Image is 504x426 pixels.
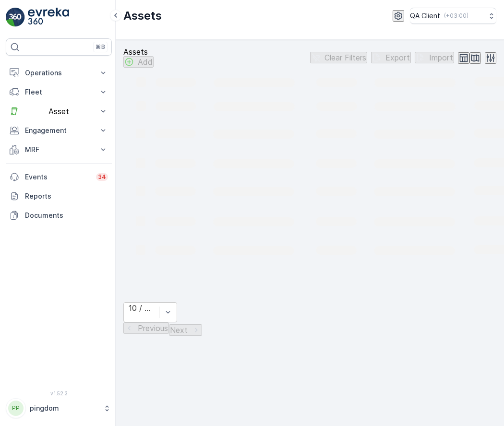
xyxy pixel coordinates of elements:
[6,83,112,102] button: Fleet
[444,12,468,20] p: ( +03:00 )
[25,107,93,116] p: Asset
[170,326,188,334] p: Next
[6,102,112,121] button: Asset
[96,43,105,51] p: ⌘B
[429,53,453,62] p: Import
[410,11,440,21] p: QA Client
[25,68,93,78] p: Operations
[123,56,154,68] button: Add
[415,52,454,63] button: Import
[385,53,410,62] p: Export
[25,87,93,97] p: Fleet
[6,121,112,140] button: Engagement
[6,167,112,187] a: Events34
[6,398,112,418] button: PPpingdom
[6,390,112,396] span: v 1.52.3
[28,8,69,27] img: logo_light-DOdMpM7g.png
[98,173,106,181] p: 34
[371,52,411,63] button: Export
[25,191,108,201] p: Reports
[138,324,168,332] p: Previous
[123,8,162,24] p: Assets
[8,401,24,416] div: PP
[310,52,367,63] button: Clear Filters
[25,211,108,220] p: Documents
[6,8,25,27] img: logo
[25,145,93,154] p: MRF
[169,324,202,336] button: Next
[138,58,153,66] p: Add
[123,322,169,334] button: Previous
[25,172,90,182] p: Events
[410,8,496,24] button: QA Client(+03:00)
[6,187,112,206] a: Reports
[30,403,98,413] p: pingdom
[6,140,112,159] button: MRF
[324,53,366,62] p: Clear Filters
[129,304,154,312] div: 10 / Page
[6,206,112,225] a: Documents
[6,63,112,83] button: Operations
[25,126,93,135] p: Engagement
[123,47,154,56] p: Assets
